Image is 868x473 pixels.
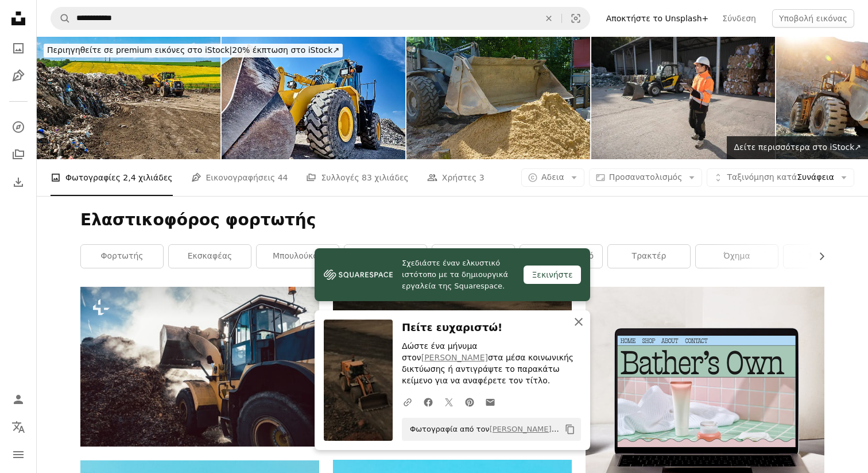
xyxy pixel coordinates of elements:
[442,173,476,182] font: Χρήστες
[459,390,480,413] a: Κοινοποίηση στο Pinterest
[727,172,797,182] font: Ταξινόμηση κατά
[797,172,834,182] font: Συνάφεια
[402,321,502,333] font: Πείτε ευχαριστώ!
[402,259,508,290] font: Σχεδιάστε έναν ελκυστικό ιστότοπο με τα δημιουργικά εργαλεία της Squarespace.
[779,14,847,23] font: Υποβολή εικόνας
[191,159,288,196] a: Εικονογραφήσεις 44
[606,14,709,23] font: Αποκτήστε το Unsplash+
[315,248,590,301] a: Σχεδιάστε έναν ελκυστικό ιστότοπο με τα δημιουργικά εργαλεία της Squarespace.Ξεκινήστε
[520,245,602,268] a: βαρύ εξοπλισμό
[421,353,488,362] a: [PERSON_NAME]
[521,168,584,187] button: Αδεια
[480,390,501,413] a: Κοινοποίηση μέσω email
[560,420,580,439] button: Αντιγραφή στο πρόχειρο
[608,245,690,268] a: τρακτέρ
[47,45,230,55] font: Περιηγηθείτε σε premium εικόνες στο iStock
[723,251,750,260] font: όχημα
[273,251,323,260] font: μπουλούκος
[536,7,561,29] button: Σαφής
[7,416,30,439] button: Γλώσσα
[80,210,316,229] font: Ελαστικοφόρος φορτωτής
[722,14,756,23] font: Σύνδεση
[562,7,590,29] button: Οπτική αναζήτηση
[490,425,559,433] a: [PERSON_NAME]
[589,168,703,187] button: Προσανατολισμός
[188,251,232,260] font: εκσκαφέας
[222,37,405,159] img: Βαρύς εξοπλισμός μηχανής τροχοφόρος φορτωτής σε εργοτάξιο
[410,425,490,433] font: Φωτογραφία από τον
[257,245,339,268] a: μπουλούκος
[479,173,485,182] font: 3
[81,245,163,268] a: φορτωτής
[532,270,573,279] font: Ξεκινήστε
[7,37,30,60] a: Φωτογραφίες
[37,37,350,64] a: Περιηγηθείτε σε premium εικόνες στο iStock|20% έκπτωση στο iStock↗
[734,143,854,152] font: Δείτε περισσότερα στο iStock
[306,159,408,196] a: Συλλογές 83 χιλιάδες
[51,7,71,29] button: Αναζήτηση στο Unsplash
[632,251,666,260] font: τρακτέρ
[100,251,143,260] font: φορτωτής
[232,45,332,55] font: 20% έκπτωση στο iStock
[80,287,319,447] img: Χωματουργός που εργάζεται σε σωρό κομπόστ σε βιομηχανική εγκατάσταση
[715,9,763,28] a: Σύνδεση
[7,143,30,166] a: Συλλογές
[7,116,30,139] a: Εξερευνώ
[7,64,30,87] a: Εικονογραφήσεις
[80,362,319,372] a: Χωματουργός που εργάζεται σε σωρό κομπόστ σε βιομηχανική εγκατάσταση
[696,245,778,268] a: όχημα
[324,266,393,283] img: file-1606177908946-d1eed1cbe4f5image
[230,45,232,55] font: |
[7,443,30,466] button: Μενού
[402,353,573,385] font: στα μέσα κοινωνικής δικτύωσης ή αντιγράψτε το παρακάτω κείμενο για να αναφέρετε τον τίτλο.
[278,173,288,182] font: 44
[707,168,854,187] button: Ταξινόμηση κατάΣυνάφεια
[772,9,854,28] button: Υποβολή εικόνας
[591,37,775,159] img: Εργαζόμενος επιθεωρεί μπάλες διαλεγμένων ανακυκλωμένων υλικών στο εργοστάσιο
[321,173,359,182] font: Συλλογές
[854,143,861,152] font: ↗
[439,390,459,413] a: Κοινοποίηση στο Twitter
[432,245,514,268] a: εξοπλισμός
[51,7,590,30] form: Βρείτε οπτικά στοιχεία σε ολόκληρο τον ιστότοπο
[727,136,868,159] a: Δείτε περισσότερα στο iStock↗
[427,159,485,196] a: Χρήστες 3
[406,37,590,159] img: Φορτωτής με υπερυψωμένο κουβά και σωρό άμμου σε εργοτάξιο
[418,390,439,413] a: Κοινοποίηση στο Facebook
[784,245,866,268] a: μηχανή
[344,245,427,268] a: τροχός
[7,7,30,32] a: Αρχική σελίδα — Unsplash
[599,9,716,28] a: Αποκτήστε το Unsplash+
[7,388,30,411] a: Σύνδεση / Εγγραφή
[402,341,478,362] font: Δώστε ένα μήνυμα στον
[809,251,840,260] font: μηχανή
[541,172,564,182] font: Αδεια
[362,173,409,182] font: 83 χιλιάδες
[811,245,824,268] button: κύλιση λίστας προς τα δεξιά
[7,171,30,194] a: Ιστορικό λήψεων
[609,172,683,182] font: Προσανατολισμός
[206,173,276,182] font: Εικονογραφήσεις
[169,245,251,268] a: εκσκαφέας
[332,45,339,55] font: ↗
[37,37,220,159] img: Κίτρινη μπουλντόζα που μετακινεί σκουπίδια σε χώρο υγειονομικής ταφής μια ηλιόλουστη ημέρα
